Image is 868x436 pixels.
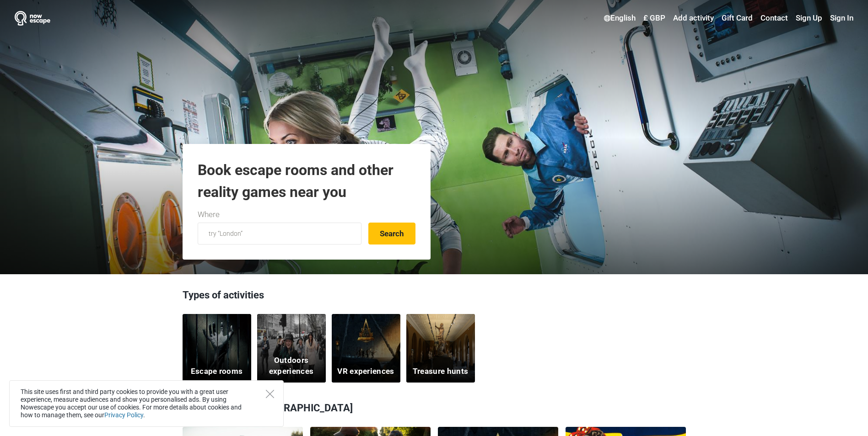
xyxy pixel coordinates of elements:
button: Search [368,223,415,245]
a: £ GBP [641,10,668,27]
div: This site uses first and third party cookies to provide you with a great user experience, measure... [9,380,284,427]
input: try “London” [198,223,361,245]
a: Contact [758,10,790,27]
h3: Types of activities [183,288,686,307]
a: Sign Up [793,10,825,27]
h5: Outdoors experiences [263,355,320,377]
a: Add activity [671,10,716,27]
a: Gift Card [719,10,755,27]
h5: VR experiences [337,366,394,377]
a: Escape rooms [183,314,251,383]
h5: Escape rooms [191,366,243,377]
a: Privacy Policy [104,411,143,419]
a: English [602,10,638,27]
img: Nowescape logo [15,11,50,26]
button: Close [266,390,274,398]
a: Treasure hunts [406,314,475,383]
a: VR experiences [332,314,400,383]
label: Where [198,209,220,221]
a: Outdoors experiences [257,314,326,383]
h5: Treasure hunts [413,366,468,377]
a: Sign In [828,10,853,27]
img: English [604,15,610,21]
h1: Book escape rooms and other reality games near you [198,159,415,203]
h3: Top activities in [GEOGRAPHIC_DATA] [183,396,686,420]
